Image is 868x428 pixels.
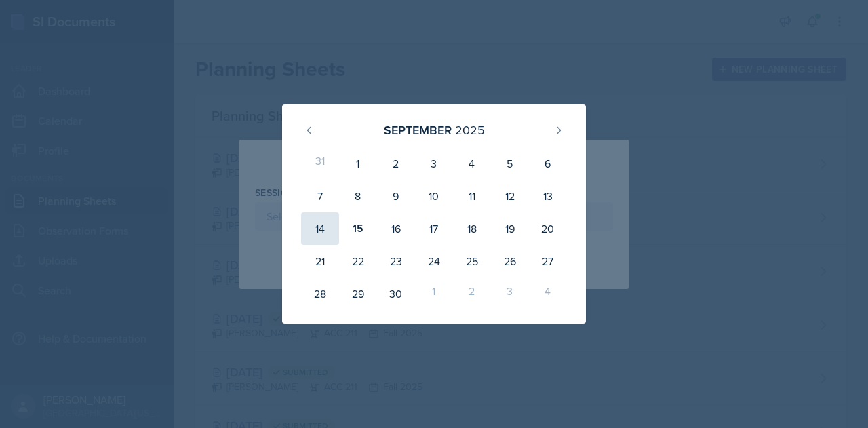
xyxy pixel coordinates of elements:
div: 12 [491,180,529,212]
div: 5 [491,147,529,180]
div: 2025 [455,121,485,139]
div: 29 [339,277,377,310]
div: 9 [377,180,415,212]
div: 13 [529,180,567,212]
div: 1 [339,147,377,180]
div: 17 [415,212,453,245]
div: 22 [339,245,377,277]
div: 2 [377,147,415,180]
div: 31 [301,147,339,180]
div: 16 [377,212,415,245]
div: 14 [301,212,339,245]
div: 18 [453,212,491,245]
div: 6 [529,147,567,180]
div: 15 [339,212,377,245]
div: 19 [491,212,529,245]
div: 20 [529,212,567,245]
div: 3 [415,147,453,180]
div: 26 [491,245,529,277]
div: 11 [453,180,491,212]
div: September [384,121,452,139]
div: 7 [301,180,339,212]
div: 2 [453,277,491,310]
div: 27 [529,245,567,277]
div: 1 [415,277,453,310]
div: 24 [415,245,453,277]
div: 3 [491,277,529,310]
div: 10 [415,180,453,212]
div: 23 [377,245,415,277]
div: 30 [377,277,415,310]
div: 25 [453,245,491,277]
div: 8 [339,180,377,212]
div: 4 [453,147,491,180]
div: 4 [529,277,567,310]
div: 21 [301,245,339,277]
div: 28 [301,277,339,310]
